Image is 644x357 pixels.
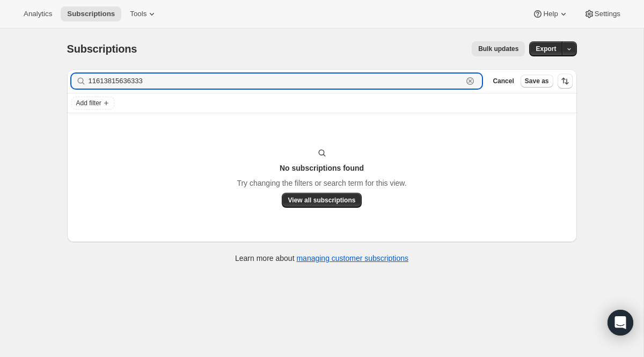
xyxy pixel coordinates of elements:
[478,45,518,53] span: Bulk updates
[493,77,514,85] span: Cancel
[296,254,408,263] a: managing customer subscriptions
[525,77,549,85] span: Save as
[130,10,147,18] span: Tools
[235,253,408,264] p: Learn more about
[17,6,58,21] button: Analytics
[61,6,121,21] button: Subscriptions
[465,76,475,86] button: Clear
[237,178,406,188] p: Try changing the filters or search term for this view.
[71,97,114,110] button: Add filter
[529,41,562,56] button: Export
[282,193,362,208] button: View all subscriptions
[608,310,633,336] div: Open Intercom Messenger
[67,43,137,55] span: Subscriptions
[288,196,356,205] span: View all subscriptions
[89,74,463,89] input: Filter subscribers
[543,10,558,18] span: Help
[67,10,115,18] span: Subscriptions
[521,75,553,88] button: Save as
[472,41,525,56] button: Bulk updates
[526,6,575,21] button: Help
[595,10,620,18] span: Settings
[123,6,164,21] button: Tools
[558,74,573,89] button: Sort the results
[24,10,52,18] span: Analytics
[76,99,101,107] span: Add filter
[280,163,364,173] h3: No subscriptions found
[536,45,556,53] span: Export
[577,6,627,21] button: Settings
[488,75,518,88] button: Cancel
